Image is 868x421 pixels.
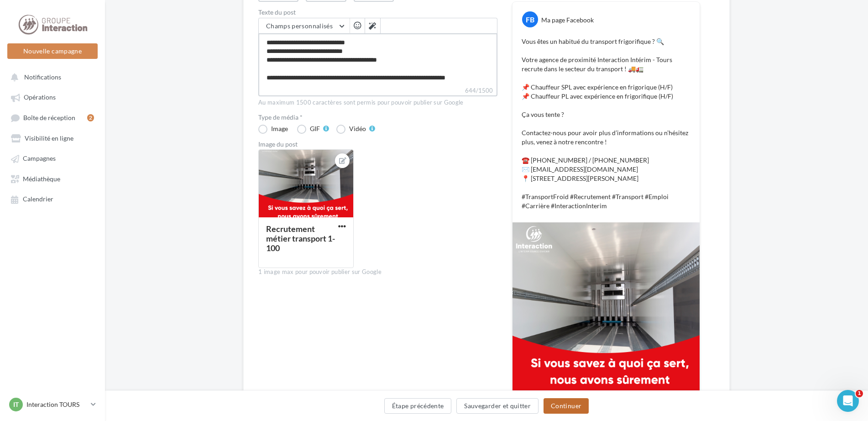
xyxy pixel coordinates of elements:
[87,114,94,121] div: 2
[522,37,690,210] p: Vous êtes un habitué du transport frigorifique ? 🔍 Votre agence de proximité Interaction Intérim ...
[456,398,539,414] button: Sauvegarder et quitter
[856,390,863,397] span: 1
[541,16,594,25] div: Ma page Facebook
[271,126,288,132] div: Image
[544,398,589,414] button: Continuer
[259,18,350,34] button: Champs personnalisés
[5,109,99,126] a: Boîte de réception2
[5,89,99,105] a: Opérations
[23,175,60,183] span: Médiathèque
[266,22,333,30] span: Champs personnalisés
[7,396,98,413] a: IT Interaction TOURS
[25,134,73,142] span: Visibilité en ligne
[24,94,56,101] span: Opérations
[23,114,75,121] span: Boîte de réception
[258,114,497,121] label: Type de média *
[5,170,99,187] a: Médiathèque
[26,400,87,409] p: Interaction TOURS
[5,190,99,207] a: Calendrier
[266,224,335,253] div: Recrutement métier transport 1-100
[23,155,56,163] span: Campagnes
[384,398,452,414] button: Étape précédente
[7,43,98,59] button: Nouvelle campagne
[23,195,53,203] span: Calendrier
[310,126,320,132] div: GIF
[5,150,99,166] a: Campagnes
[258,99,497,107] div: Au maximum 1500 caractères sont permis pour pouvoir publier sur Google
[5,130,99,146] a: Visibilité en ligne
[258,268,497,276] div: 1 image max pour pouvoir publier sur Google
[13,400,19,409] span: IT
[258,86,497,96] label: 644/1500
[837,390,859,412] iframe: Intercom live chat
[24,73,61,81] span: Notifications
[258,9,497,16] label: Texte du post
[5,68,96,85] button: Notifications
[522,11,538,27] div: FB
[258,141,497,147] div: Image du post
[349,126,366,132] div: Vidéo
